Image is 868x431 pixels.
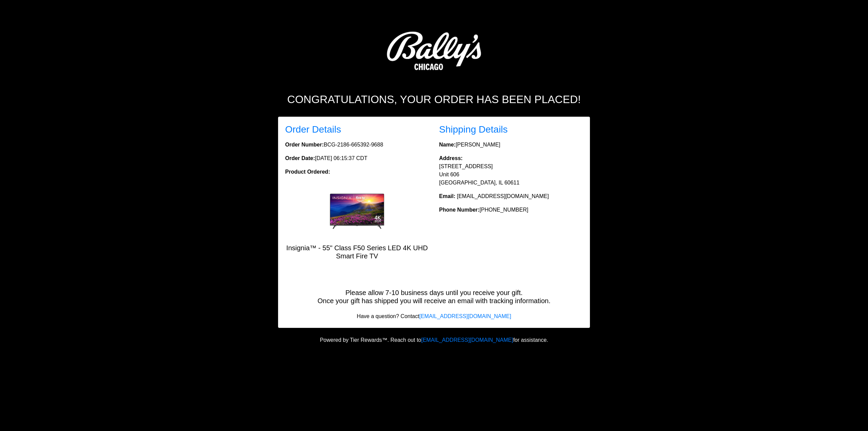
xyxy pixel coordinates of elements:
[278,289,590,297] h5: Please allow 7-10 business days until you receive your gift.
[285,124,429,135] h3: Order Details
[278,297,590,305] h5: Once your gift has shipped you will receive an email with tracking information.
[285,155,315,161] strong: Order Date:
[439,141,583,149] p: [PERSON_NAME]
[439,124,583,135] h3: Shipping Details
[439,207,479,213] strong: Phone Number:
[421,337,513,343] a: [EMAIL_ADDRESS][DOMAIN_NAME]
[246,93,622,106] h2: Congratulations, your order has been placed!
[439,142,456,148] strong: Name:
[439,154,583,187] p: [STREET_ADDRESS] Unit 606 [GEOGRAPHIC_DATA], IL 60611
[285,142,324,148] strong: Order Number:
[419,313,511,319] a: [EMAIL_ADDRESS][DOMAIN_NAME]
[285,141,429,149] p: BCG-2186-665392-9688
[320,337,548,343] span: Powered by Tier Rewards™. Reach out to for assistance.
[285,169,330,175] strong: Product Ordered:
[372,17,496,85] img: Logo
[285,154,429,162] p: [DATE] 06:15:37 CDT
[285,244,429,260] h5: Insignia™ - 55" Class F50 Series LED 4K UHD Smart Fire TV
[439,192,583,200] p: [EMAIL_ADDRESS][DOMAIN_NAME]
[330,194,384,229] img: Insignia™ - 55" Class F50 Series LED 4K UHD Smart Fire TV
[278,313,590,319] h6: Have a question? Contact
[439,193,455,199] strong: Email:
[439,206,583,214] p: [PHONE_NUMBER]
[439,155,462,161] strong: Address:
